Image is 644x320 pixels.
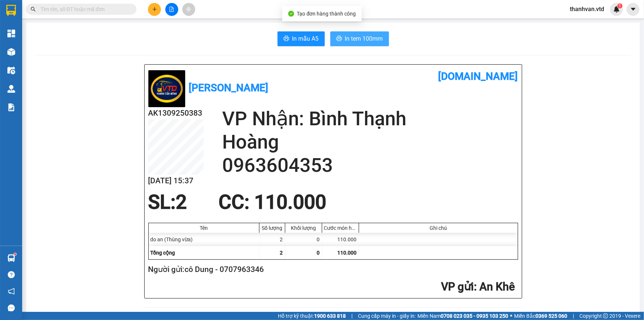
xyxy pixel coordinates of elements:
span: VP gửi [441,280,474,293]
h2: Hoàng [222,130,518,154]
img: logo-vxr [6,5,16,16]
span: Cung cấp máy in - giấy in: [358,312,416,320]
span: thanhvan.vtd [564,4,610,14]
span: plus [152,7,157,12]
strong: 1900 633 818 [314,313,346,319]
span: Miền Nam [417,312,508,320]
span: check-circle [288,11,294,17]
div: Số lượng [261,225,283,231]
img: solution-icon [7,103,15,111]
span: Tạo đơn hàng thành công [297,11,356,17]
b: [PERSON_NAME] [189,82,269,94]
button: aim [182,3,195,16]
img: warehouse-icon [7,254,15,262]
span: search [31,7,36,12]
div: Tên [151,225,257,231]
div: Chị Sương [6,15,65,24]
div: 60.000 [6,39,66,48]
img: warehouse-icon [7,85,15,93]
span: In mẫu A5 [292,34,319,43]
img: warehouse-icon [7,67,15,74]
span: question-circle [8,271,15,278]
button: caret-down [627,3,640,16]
h2: : An Khê [148,279,515,295]
span: 2 [176,191,187,214]
h2: 0963604353 [222,154,518,177]
h2: [DATE] 15:37 [148,175,204,187]
h2: AK1309250383 [148,107,204,119]
img: logo.jpg [148,70,185,107]
h2: VP Nhận: Bình Thạnh [222,107,518,130]
button: printerIn tem 100mm [330,31,389,46]
span: message [8,304,15,312]
div: Ghi chú [361,225,516,231]
span: | [351,312,352,320]
span: Nhận: [70,7,88,15]
button: file-add [165,3,178,16]
sup: 1 [617,3,623,8]
div: [PERSON_NAME] [70,15,130,24]
span: SL [48,51,58,62]
span: Miền Bắc [514,312,567,320]
span: copyright [603,313,608,319]
span: aim [186,7,191,12]
span: | [573,312,574,320]
div: Khối lượng [287,225,320,231]
span: 110.000 [338,250,357,256]
img: warehouse-icon [7,48,15,56]
span: CR : [6,40,17,47]
div: 2 [259,233,285,246]
sup: 1 [14,253,16,255]
div: CC : 110.000 [214,191,331,213]
span: caret-down [630,6,637,13]
div: 0 [285,233,322,246]
span: SL: [148,191,176,214]
div: 110.000 [322,233,359,246]
img: icon-new-feature [613,6,620,13]
b: [DOMAIN_NAME] [438,70,518,82]
div: Bình Thạnh [70,6,130,15]
button: printerIn mẫu A5 [278,31,325,46]
strong: 0708 023 035 - 0935 103 250 [441,313,508,319]
button: plus [148,3,161,16]
span: printer [283,35,289,42]
span: ⚪️ [510,314,512,317]
span: file-add [169,7,174,12]
img: dashboard-icon [7,30,15,37]
div: An Khê [6,6,65,15]
div: 0929990789 [70,24,130,34]
div: 0978495999 [6,24,65,34]
span: 1 [619,3,621,8]
span: In tem 100mm [345,34,383,43]
strong: 0369 525 060 [535,313,567,319]
span: 2 [280,250,283,256]
span: Hỗ trợ kỹ thuật: [278,312,346,320]
div: do an (Thùng vừa) [149,233,259,246]
span: Gửi: [6,7,18,15]
h2: Người gửi: cô Dung - 0707963346 [148,263,515,276]
input: Tìm tên, số ĐT hoặc mã đơn [41,5,128,13]
div: Tên hàng: ( : 1 ) [6,52,130,61]
span: 0 [317,250,320,256]
span: notification [8,288,15,295]
span: printer [336,35,342,42]
div: Cước món hàng [324,225,357,231]
span: Tổng cộng [151,250,175,256]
